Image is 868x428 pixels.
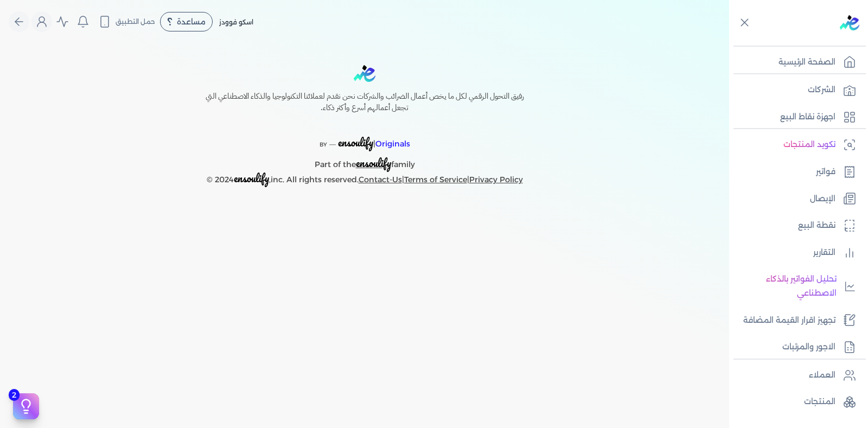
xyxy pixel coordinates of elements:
a: ensoulify [356,159,391,169]
p: Part of the family [182,152,547,172]
p: الصفحة الرئيسية [778,55,835,69]
button: حمل التطبيق [95,12,158,31]
a: Privacy Policy [469,175,523,184]
p: اجهزة نقاط البيع [780,110,835,124]
span: BY [320,141,327,148]
span: ensoulify [356,155,391,171]
a: الإيصال [729,188,861,210]
button: 2 [13,393,39,419]
span: Originals [375,139,410,149]
p: العملاء [809,368,835,382]
a: المنتجات [729,391,861,413]
p: تحليل الفواتير بالذكاء الاصطناعي [735,272,837,300]
p: الإيصال [810,192,835,206]
span: حمل التطبيق [116,17,155,27]
span: ensoulify [338,134,373,151]
a: تجهيز اقرار القيمة المضافة [729,309,861,332]
a: اجهزة نقاط البيع [729,106,861,129]
div: مساعدة [160,12,213,31]
a: Terms of Service [404,175,467,184]
span: 2 [9,389,20,401]
p: | [182,123,547,152]
a: تكويد المنتجات [729,133,861,156]
a: الشركات [729,79,861,101]
p: © 2024 ,inc. All rights reserved. | | [182,171,547,187]
p: التقارير [813,246,835,260]
p: تكويد المنتجات [783,138,835,152]
span: ensoulify [234,170,269,187]
span: مساعدة [177,18,206,25]
a: الصفحة الرئيسية [729,51,861,74]
p: فواتير [816,165,835,179]
a: العملاء [729,364,861,387]
h6: رفيق التحول الرقمي لكل ما يخص أعمال الضرائب والشركات نحن نقدم لعملائنا التكنولوجيا والذكاء الاصطن... [182,91,547,114]
p: تجهيز اقرار القيمة المضافة [743,314,835,328]
a: نقطة البيع [729,214,861,237]
a: Contact-Us [359,175,402,184]
a: فواتير [729,161,861,183]
span: اسكو فوودز [219,18,253,26]
a: التقارير [729,241,861,264]
p: نقطة البيع [798,219,835,233]
a: تحليل الفواتير بالذكاء الاصطناعي [729,268,861,304]
p: المنتجات [804,395,835,409]
sup: __ [329,138,336,145]
p: الشركات [808,83,835,97]
a: الاجور والمرتبات [729,336,861,359]
p: الاجور والمرتبات [782,340,835,354]
img: logo [354,65,375,82]
img: logo [840,15,859,30]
